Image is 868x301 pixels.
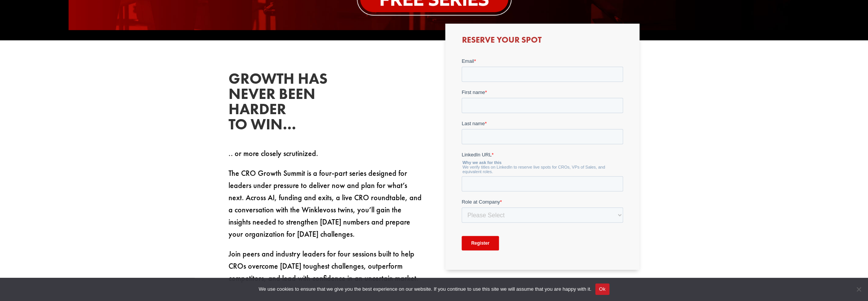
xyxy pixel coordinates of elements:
[462,57,623,257] iframe: Form 0
[462,36,623,48] h3: Reserve Your Spot
[229,249,418,283] span: Join peers and industry leaders for four sessions built to help CROs overcome [DATE] toughest cha...
[855,285,862,293] span: No
[259,285,591,293] span: We use cookies to ensure that we give you the best experience on our website. If you continue to ...
[229,168,422,239] span: The CRO Growth Summit is a four-part series designed for leaders under pressure to deliver now an...
[229,148,318,158] span: .. or more closely scrutinized.
[595,283,609,295] button: Ok
[229,71,343,136] h2: Growth has never been harder to win…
